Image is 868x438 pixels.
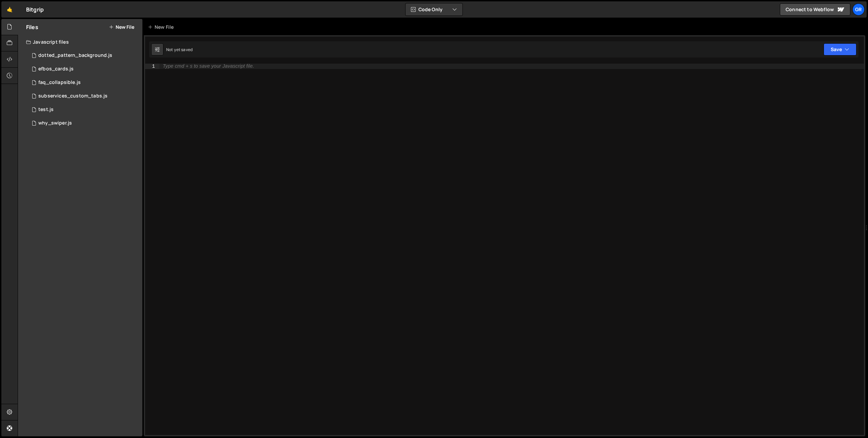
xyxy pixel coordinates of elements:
div: Type cmd + s to save your Javascript file. [163,64,254,69]
button: Save [824,43,856,56]
div: faq_collapsible.js [38,80,81,86]
a: Gr [852,3,865,16]
div: dotted_pattern_background.js [38,52,112,59]
div: efbos_cards.js [38,66,74,72]
div: 16523/44862.js [26,116,142,130]
div: 16523/45344.js [26,62,142,76]
div: subservices_custom_tabs.js [38,93,107,99]
div: 16523/44849.js [26,49,142,62]
div: Javascript files [18,35,142,49]
div: Bitgrip [26,5,44,14]
a: 🤙 [1,1,18,18]
div: 16523/45529.js [26,89,142,103]
div: why_swiper.js [38,120,72,126]
div: Not yet saved [166,47,193,52]
div: New File [148,24,176,30]
div: 16523/45036.js [26,76,142,89]
a: Connect to Webflow [780,3,850,16]
h2: Files [26,23,38,31]
div: test.js [38,107,54,113]
button: Code Only [406,3,462,16]
div: 16523/45531.js [26,103,142,116]
div: 1 [145,64,159,69]
button: New File [109,24,134,30]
